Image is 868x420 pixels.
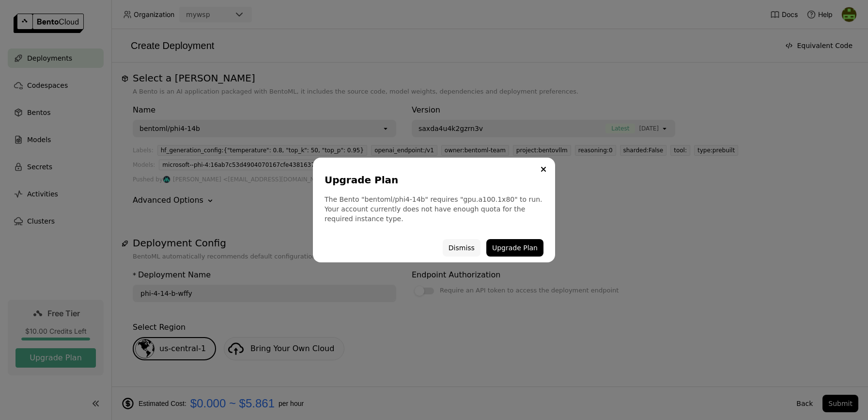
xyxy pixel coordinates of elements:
[325,194,543,224] div: The Bento "bentoml/phi4-14b" requires "gpu.a100.1x80" to run. Your account currently does not hav...
[486,239,543,257] button: Upgrade Plan
[538,163,549,175] button: Close
[313,158,555,262] div: dialog
[325,173,540,187] div: Upgrade Plan
[443,239,480,257] button: Dismiss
